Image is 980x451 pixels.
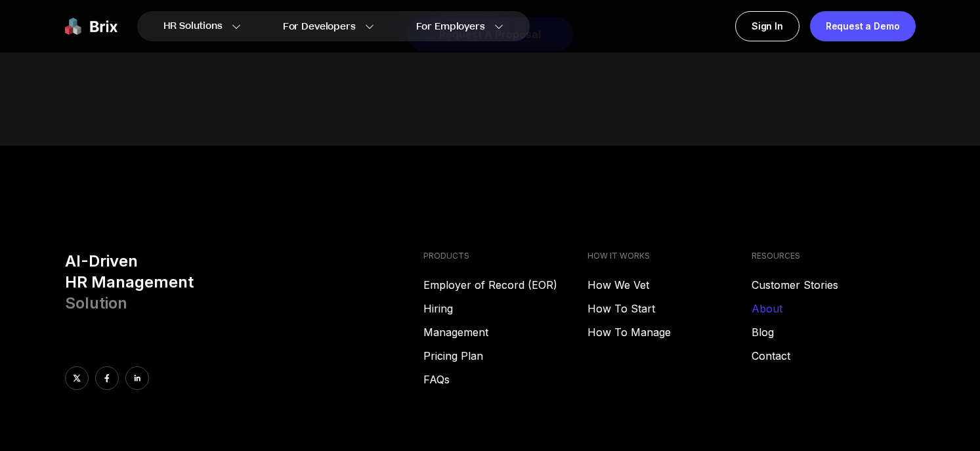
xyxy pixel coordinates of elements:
a: Management [423,324,587,340]
a: Employer of Record (EOR) [423,277,587,293]
a: Request a Demo [810,11,916,41]
a: Hiring [423,301,587,316]
span: HR Solutions [163,16,223,37]
h4: PRODUCTS [423,251,587,261]
h4: HOW IT WORKS [587,251,752,261]
a: Customer Stories [752,277,916,293]
span: For Employers [416,20,485,33]
h4: RESOURCES [752,251,916,261]
span: For Developers [283,20,356,33]
a: About [752,301,916,316]
a: How To Start [587,301,752,316]
a: How To Manage [587,324,752,340]
a: How We Vet [587,277,752,293]
a: Pricing Plan [423,348,587,364]
a: Sign In [735,11,799,41]
h3: AI-Driven HR Management [65,251,414,314]
a: Blog [752,324,916,340]
span: Solution [65,293,127,312]
a: FAQs [423,372,587,387]
a: Contact [752,348,916,364]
